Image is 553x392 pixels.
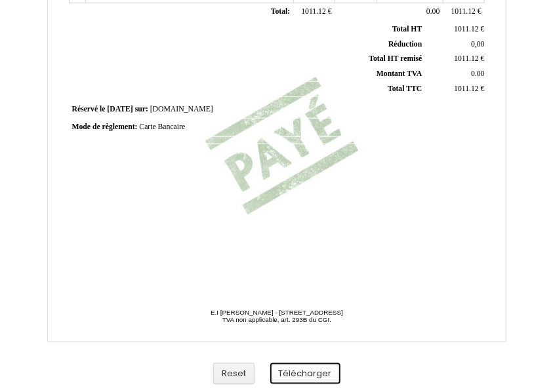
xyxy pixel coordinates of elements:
[424,22,487,37] td: €
[392,25,422,33] span: Total HT
[454,25,479,33] span: 1011.12
[293,3,335,22] td: €
[270,363,340,385] button: Télécharger
[139,123,185,131] span: Carte Bancaire
[424,81,487,96] td: €
[213,363,255,385] button: Reset
[497,333,543,382] iframe: Chat
[454,54,479,63] span: 1011.12
[369,54,422,63] span: Total HT remisé
[222,316,331,323] span: TVA non applicable, art. 293B du CGI.
[454,85,479,93] span: 1011.12
[443,3,485,22] td: €
[388,40,422,49] span: Réduction
[377,69,422,78] span: Montant TVA
[424,52,487,67] td: €
[211,309,343,316] span: E.I [PERSON_NAME] - [STREET_ADDRESS]
[301,7,326,16] span: 1011.12
[471,40,484,49] span: 0,00
[271,7,290,16] span: Total:
[471,69,484,78] span: 0.00
[72,123,138,131] span: Mode de règlement:
[135,105,148,113] span: sur:
[451,7,476,16] span: 1011.12
[426,7,440,16] span: 0.00
[388,85,422,93] span: Total TTC
[150,105,213,113] span: [DOMAIN_NAME]
[107,105,133,113] span: [DATE]
[72,105,106,113] span: Réservé le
